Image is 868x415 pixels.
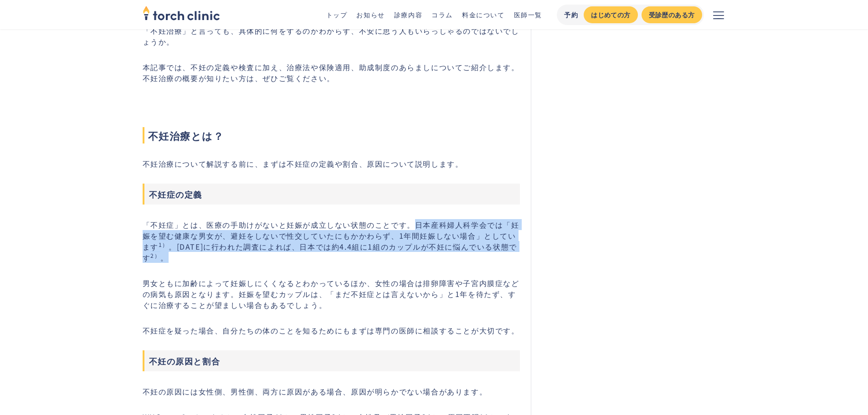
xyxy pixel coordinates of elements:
sup: 2） [150,251,160,259]
p: 不妊治療について解説する前に、まずは不妊症の定義や割合、原因について説明します。 [143,158,520,169]
p: 「不妊治療」と言っても、具体的に何をするのかわからず、不安に思う人もいらっしゃるのではないでしょうか。 [143,25,520,47]
p: 本記事では、不妊の定義や検査に加え、治療法や保険適用、助成制度のあらましについてご紹介します。不妊治療の概要が知りたい方は、ぜひご覧ください。 [143,61,520,83]
h3: 不妊症の定義 [143,184,520,205]
div: 予約 [564,10,578,20]
a: コラム [431,10,453,19]
a: 料金について [462,10,505,19]
p: 不妊の原因には女性側、男性側、両方に原因がある場合、原因が明らかでない場合があります。 [143,386,520,397]
a: home [143,6,220,23]
p: 「不妊症」とは、医療の手助けがないと妊娠が成立しない状態のことです。日本産科婦人科学会では「妊娠を望む健康な男女が、避妊をしないで性交していたにもかかわらず、1年間妊娠しない場合」としています ... [143,219,520,263]
span: 不妊治療とは？ [143,127,520,143]
sup: 1） [159,241,169,248]
a: 診療内容 [394,10,422,19]
a: トップ [326,10,348,19]
p: 不妊症を疑った場合、自分たちの体のことを知るためにもまずは専門の医師に相談することが大切です。 [143,325,520,336]
div: 受診歴のある方 [649,10,695,20]
a: 医師一覧 [514,10,542,19]
img: torch clinic [143,3,220,23]
div: はじめての方 [591,10,630,20]
h3: 不妊の原因と割合 [143,350,520,371]
a: お知らせ [356,10,385,19]
p: 男女ともに加齢によって妊娠しにくくなるとわかっているほか、女性の場合は排卵障害や子宮内膜症などの病気も原因となります。妊娠を望むカップルは、「まだ不妊症とは言えないから」と1年を待たず、すぐに治... [143,277,520,310]
a: はじめての方 [584,6,637,23]
a: 受診歴のある方 [642,6,702,23]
